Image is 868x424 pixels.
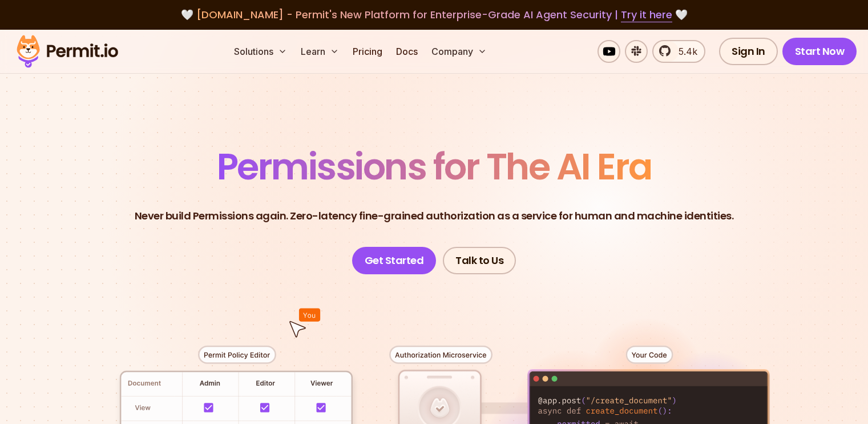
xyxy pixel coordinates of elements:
[11,32,123,71] img: Permit logo
[427,40,491,63] button: Company
[296,40,344,63] button: Learn
[391,40,422,63] a: Docs
[719,38,778,65] a: Sign In
[196,7,672,22] span: [DOMAIN_NAME] - Permit's New Platform for Enterprise-Grade AI Agent Security |
[229,40,292,63] button: Solutions
[782,38,857,65] a: Start Now
[135,208,734,224] p: Never build Permissions again. Zero-latency fine-grained authorization as a service for human and...
[652,40,705,63] a: 5.4k
[348,40,387,63] a: Pricing
[672,45,697,58] span: 5.4k
[217,141,652,192] span: Permissions for The AI Era
[621,7,672,22] a: Try it here
[443,247,516,274] a: Talk to Us
[352,247,437,274] a: Get Started
[27,7,841,23] div: 🤍 🤍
